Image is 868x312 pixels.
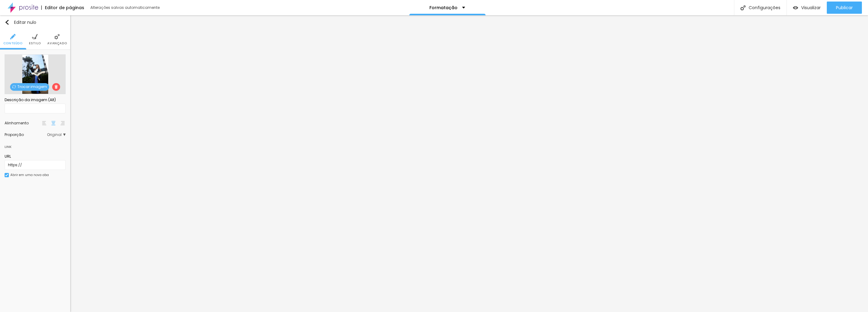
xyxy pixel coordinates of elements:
font: Original [47,132,62,137]
font: Conteúdo [3,41,23,46]
font: Editor de páginas [45,5,84,11]
iframe: Editor [70,15,868,312]
img: paragraph-left-align.svg [42,121,46,125]
div: Link [5,140,66,151]
img: Ícone [12,85,16,89]
font: Editar nulo [14,19,36,25]
font: Alterações salvas automaticamente [90,5,160,10]
img: Ícone [5,20,9,25]
font: Publicar [836,5,853,11]
img: Ícone [32,34,38,39]
img: paragraph-center-align.svg [51,121,56,125]
img: Ícone [10,34,16,39]
font: Avançado [47,41,67,46]
img: Ícone [54,34,60,39]
font: Link [5,144,12,149]
img: Ícone [5,174,8,177]
font: Trocar imagem [17,84,47,89]
font: URL [5,154,11,159]
font: Alinhamento [5,120,29,126]
img: paragraph-right-align.svg [60,121,65,125]
img: Ícone [54,85,58,89]
font: Descrição da imagem (Alt) [5,97,56,102]
font: Configurações [749,5,780,11]
img: Ícone [740,5,746,10]
font: Estilo [29,41,41,46]
img: view-1.svg [793,5,798,10]
font: Abrir em uma nova aba [10,173,49,177]
font: Proporção [5,132,24,137]
button: Visualizar [787,2,827,14]
font: Visualizar [801,5,821,11]
font: Formatação [429,5,458,11]
button: Publicar [827,2,862,14]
